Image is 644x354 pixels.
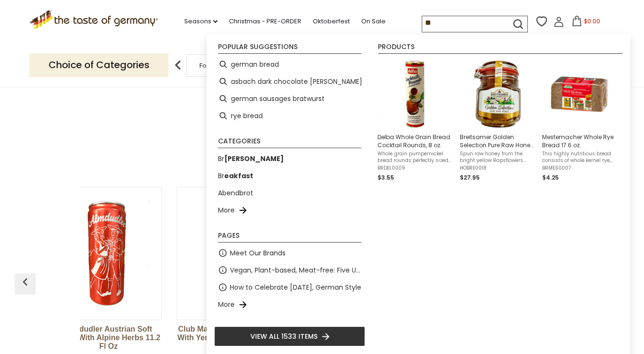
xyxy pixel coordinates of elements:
[214,150,365,167] li: Br[PERSON_NAME]
[224,154,284,163] b: [PERSON_NAME]
[542,133,617,149] span: Mestemacher Whole Rye Bread 17.6 oz.
[218,43,361,54] li: Popular suggestions
[377,151,452,164] span: Whole grain pumpernickel bread rounds perfectly sized for party hors d'oeuvres! Just add canned f...
[176,325,283,354] a: Club Mate Energy Soft Drink with Yerba Mate Tea, 11.2 oz can
[542,151,617,164] span: This highly nutritious bread consists of whole kernel rye, oats and wheat germs, slowly baked and...
[218,171,253,182] a: Breakfast
[460,173,480,182] span: $27.95
[218,188,253,199] a: Abendbrot
[361,16,386,27] a: On Sale
[214,326,365,346] li: View all 1533 items
[56,200,161,306] img: Almdudler Austrian Soft Drink with Alpine Herbs 11.2 fl oz
[218,138,361,148] li: Categories
[584,17,600,25] span: $0.00
[374,56,456,186] li: Delba Whole Grain Bread Cocktail Rounds, 8 oz.
[30,53,168,77] p: Choice of Categories
[377,165,452,172] span: BRDEL0009
[230,282,361,293] a: How to Celebrate [DATE], German Style
[377,173,394,182] span: $3.55
[214,167,365,184] li: Breakfast
[218,232,361,243] li: Pages
[566,16,606,30] button: $0.00
[542,60,617,182] a: Mestemacher Whole Rye Bread 17.6 oz.This highly nutritious bread consists of whole kernel rye, oa...
[214,279,365,296] li: How to Celebrate [DATE], German Style
[313,16,350,27] a: Oktoberfest
[199,62,255,69] a: Food By Category
[184,16,218,27] a: Seasons
[378,43,623,54] li: Products
[460,151,535,164] span: Spun raw honey from the bright yellow Rapsflowers ([GEOGRAPHIC_DATA]). A delicious and healthy sp...
[460,133,535,149] span: Breitsamer Golden Selection Pure Raw Honey in Large Jar 35.2 oz
[214,244,365,262] li: Meet Our Brands
[460,60,535,182] a: Breitsamer Golden Selection Pure Raw Honey in Large Jar 35.2 ozSpun raw honey from the bright yel...
[218,153,284,164] a: Br[PERSON_NAME]
[214,107,365,124] li: rye bread
[542,165,617,172] span: BRMES0007
[542,173,559,182] span: $4.25
[460,165,535,172] span: HOBRE0018
[214,184,365,202] li: Abendbrot
[214,73,365,90] li: asbach dark chocolate brandy
[456,56,538,186] li: Breitsamer Golden Selection Pure Raw Honey in Large Jar 35.2 oz
[377,133,452,149] span: Delba Whole Grain Bread Cocktail Rounds, 8 oz.
[229,16,301,27] a: Christmas - PRE-ORDER
[55,325,162,354] a: Almdudler Austrian Soft Drink with Alpine Herbs 11.2 fl oz
[224,171,253,181] b: eakfast
[377,60,452,182] a: Delba Whole Grain Bread Cocktail Rounds, 8 oz.Whole grain pumpernickel bread rounds perfectly siz...
[168,56,188,75] img: previous arrow
[250,331,317,342] span: View all 1533 items
[20,136,625,175] div: Category Bestsellers
[177,200,282,306] img: Club Mate Energy Soft Drink with Yerba Mate Tea, 11.2 oz can
[214,262,365,279] li: Vegan, Plant-based, Meat-free: Five Up and Coming Brands
[18,274,33,290] img: previous arrow
[214,202,365,219] li: More
[214,90,365,107] li: german sausages bratwurst
[214,56,365,73] li: german bread
[230,265,361,276] a: Vegan, Plant-based, Meat-free: Five Up and Coming Brands
[214,296,365,313] li: More
[538,56,621,186] li: Mestemacher Whole Rye Bread 17.6 oz.
[230,248,286,259] a: Meet Our Brands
